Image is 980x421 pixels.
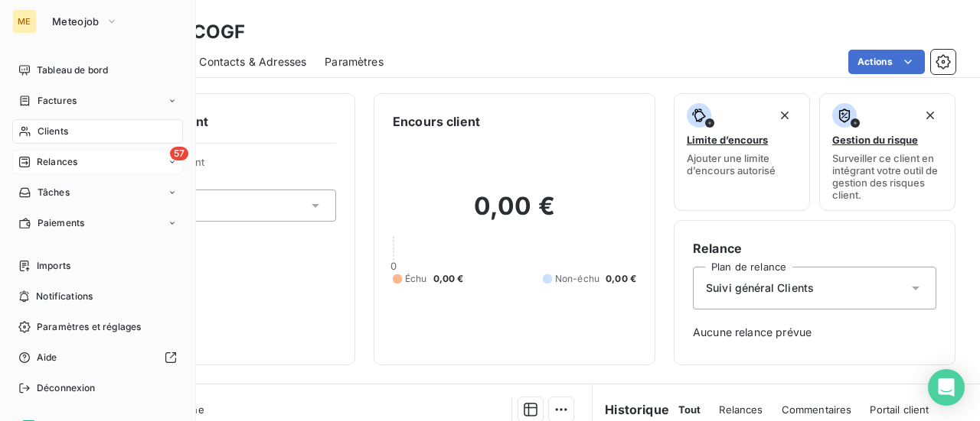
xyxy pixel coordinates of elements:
span: Relances [719,403,763,416]
a: Tableau de bord [12,58,183,83]
span: Paiements [38,216,84,230]
a: Aide [12,345,183,370]
span: Propriétés Client [123,156,336,177]
span: 57 [170,147,188,160]
span: Meteojob [52,15,100,28]
a: 57Relances [12,150,183,174]
div: Open Intercom Messenger [928,369,965,406]
span: Commentaires [782,403,852,416]
span: Limite d’encours [687,134,768,146]
a: Imports [12,254,183,278]
div: ME [12,9,37,34]
span: 0,00 € [433,272,464,286]
span: Aide [37,351,57,364]
span: Portail client [870,403,929,416]
button: Actions [848,50,925,74]
a: Factures [12,89,183,113]
h6: Informations client [93,112,336,131]
h6: Encours client [393,112,480,131]
span: Relances [37,155,77,169]
span: Contacts & Adresses [199,54,306,70]
span: Surveiller ce client en intégrant votre outil de gestion des risques client. [832,152,942,201]
h2: 0,00 € [393,191,636,237]
span: Tâches [38,186,70,199]
button: Gestion du risqueSurveiller ce client en intégrant votre outil de gestion des risques client. [819,93,955,211]
span: Notifications [36,290,93,303]
a: Tâches [12,180,183,205]
h6: Relance [693,239,936,257]
span: Aucune relance prévue [693,325,936,340]
span: Déconnexion [37,381,96,395]
h6: Historique [593,400,669,419]
span: Tout [678,403,701,416]
span: Tableau de bord [37,63,108,77]
span: Suivi général Clients [706,280,814,296]
span: Gestion du risque [832,134,918,146]
span: Paramètres [325,54,384,70]
span: Non-échu [555,272,599,286]
span: 0,00 € [606,272,636,286]
a: Clients [12,119,183,144]
button: Limite d’encoursAjouter une limite d’encours autorisé [674,93,810,211]
span: Clients [38,125,68,138]
span: Imports [37,259,70,273]
a: Paramètres et réglages [12,315,183,339]
a: Paiements [12,211,183,235]
span: 0 [390,260,397,272]
span: Paramètres et réglages [37,320,141,334]
span: Ajouter une limite d’encours autorisé [687,152,797,176]
span: Échu [405,272,427,286]
span: Factures [38,94,77,108]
